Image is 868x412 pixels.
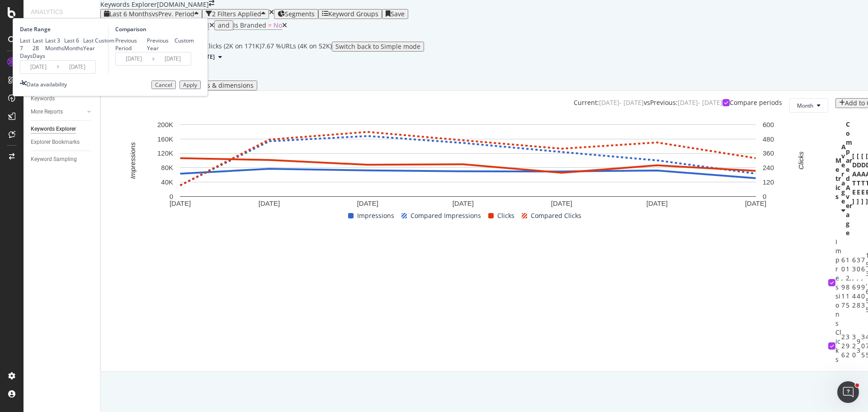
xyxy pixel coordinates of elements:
[151,81,176,90] button: Cancel
[763,150,774,157] text: 360
[274,21,282,29] span: No
[318,9,382,19] button: Keyword Groups
[103,52,110,60] img: tab_keywords_by_traffic_grey.svg
[31,124,76,134] div: Keywords Explorer
[31,7,93,16] div: Analytics
[100,9,202,19] button: Last 6 MonthsvsPrev. Period
[269,9,274,15] div: times
[147,37,175,52] div: Previous Year
[599,98,644,107] div: [DATE] - [DATE]
[116,52,152,65] input: Start Date
[170,200,191,208] text: [DATE]
[157,135,173,143] text: 160K
[193,52,226,62] button: [DATE]
[20,37,33,60] div: Last 7 Days
[214,20,233,30] button: and
[27,81,67,88] div: Data availability
[763,193,766,200] text: 0
[797,152,805,170] text: Clicks
[410,210,481,221] span: Compared Impressions
[155,82,172,88] div: Cancel
[14,24,22,31] img: website_grey.svg
[835,156,841,201] div: Metrics
[175,37,194,44] div: Custom
[14,14,22,22] img: logo_orange.svg
[332,42,424,52] button: Switch back to Simple mode
[113,53,138,59] div: Mots-clés
[678,98,722,107] div: [DATE] - [DATE]
[846,256,852,310] div: 112,815
[157,121,173,128] text: 200K
[745,200,766,208] text: [DATE]
[37,52,44,60] img: tab_domain_overview_orange.svg
[861,332,866,360] div: 305
[857,152,861,206] div: [DATE]
[837,381,859,403] iframe: Intercom live chat
[835,237,841,328] td: Impressions
[841,332,846,360] div: 226
[179,81,201,90] button: Apply
[31,94,55,104] div: Keywords
[202,9,269,19] button: 2 Filters Applied
[64,37,83,52] div: Last 6 Months
[95,37,114,44] div: Custom
[183,82,197,88] div: Apply
[108,120,828,210] div: A chart.
[45,37,64,52] div: Last 3 Months
[83,37,95,52] div: Last Year
[31,94,94,104] a: Keywords
[646,200,668,208] text: [DATE]
[328,10,378,18] div: Keyword Groups
[152,9,194,18] span: vs Prev. Period
[268,21,272,29] span: =
[841,256,846,310] div: 60,917
[841,142,846,206] div: Average
[846,120,852,237] div: Compared Average
[20,25,106,33] div: Date Range
[857,256,861,310] div: 30,948
[25,14,44,22] div: v 4.0.25
[261,42,332,52] div: 7.67 % URLs ( 4K on 52K )
[274,9,318,19] button: Segments
[391,10,405,18] div: Save
[31,16,93,27] div: RealKeywords
[31,137,80,147] div: Explorer Bookmarks
[161,164,173,172] text: 80K
[168,82,254,89] div: Select metrics & dimensions
[31,107,63,117] div: More Reports
[763,178,774,186] text: 120
[31,137,94,147] a: Explorer Bookmarks
[115,37,147,52] div: Previous Period
[857,337,861,355] div: 93
[157,150,173,157] text: 120K
[129,142,137,179] text: Impressions
[161,178,173,186] text: 40K
[31,107,85,117] a: More Reports
[644,98,678,107] div: vs Previous :
[453,200,474,208] text: [DATE]
[763,164,774,172] text: 240
[33,37,45,60] div: Last 28 Days
[382,9,408,19] button: Save
[852,256,857,310] div: 63,642
[861,256,866,310] div: 76,903
[285,9,315,18] span: Segments
[789,98,828,113] button: Month
[218,22,230,29] div: and
[259,200,280,208] text: [DATE]
[763,121,774,128] text: 600
[861,152,866,206] div: [DATE]
[59,61,95,73] input: End Date
[24,24,102,31] div: Domaine: [DOMAIN_NAME]
[155,52,191,65] input: End Date
[574,98,599,107] div: Current:
[31,155,77,164] div: Keyword Sampling
[835,328,841,364] td: Clicks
